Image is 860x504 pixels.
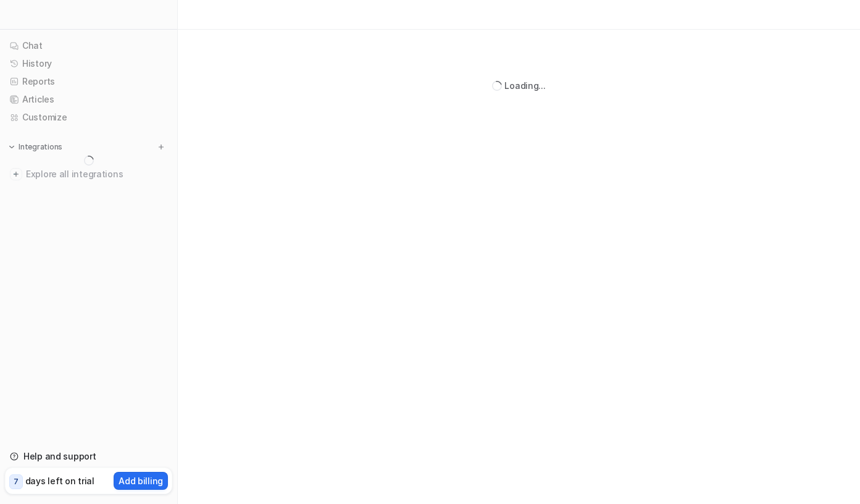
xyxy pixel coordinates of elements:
[5,141,66,153] button: Integrations
[14,476,19,487] p: 7
[10,168,22,180] img: explore all integrations
[157,143,165,151] img: menu_add.svg
[5,55,172,72] a: History
[5,448,172,465] a: Help and support
[5,166,172,183] a: Explore all integrations
[7,143,16,151] img: expand menu
[25,474,94,487] p: days left on trial
[5,109,172,126] a: Customize
[5,91,172,108] a: Articles
[5,37,172,54] a: Chat
[26,164,167,184] span: Explore all integrations
[119,474,163,487] p: Add billing
[504,79,545,92] div: Loading...
[114,472,168,490] button: Add billing
[19,142,62,152] p: Integrations
[5,73,172,90] a: Reports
